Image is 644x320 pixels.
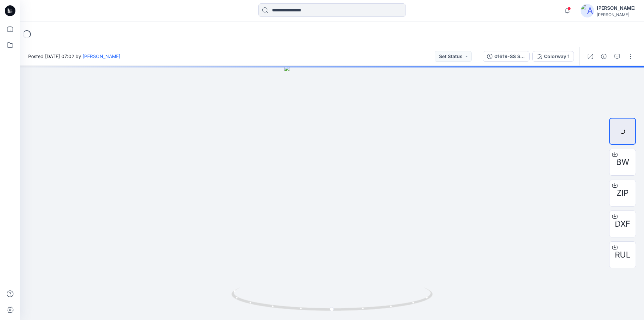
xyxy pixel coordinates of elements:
[83,53,120,59] a: [PERSON_NAME]
[615,249,631,261] span: RUL
[616,156,629,168] span: BW
[597,12,636,17] div: [PERSON_NAME]
[597,4,636,12] div: [PERSON_NAME]
[616,187,629,199] span: ZIP
[28,53,120,60] span: Posted [DATE] 07:02 by
[544,53,570,60] div: Colorway 1
[615,218,630,230] span: DXF
[598,51,609,62] button: Details
[483,51,530,62] button: 01619-SS SHORT SET_REV1
[494,53,525,60] div: 01619-SS SHORT SET_REV1
[532,51,574,62] button: Colorway 1
[581,4,594,17] img: avatar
